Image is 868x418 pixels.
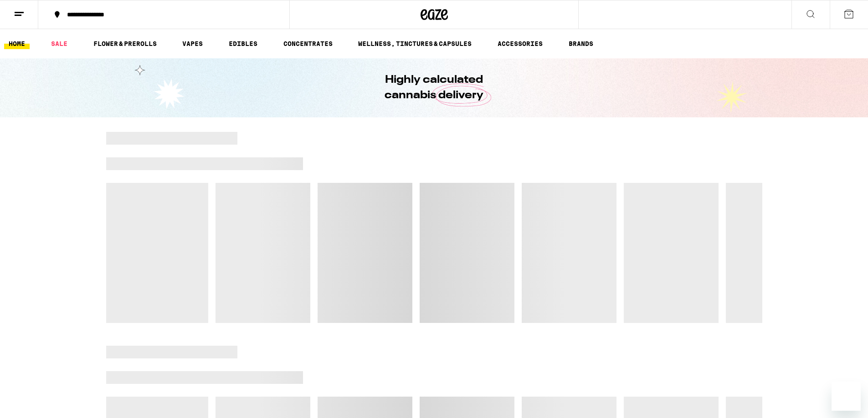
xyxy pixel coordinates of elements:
a: HOME [4,38,30,49]
a: BRANDS [564,38,598,49]
a: FLOWER & PREROLLS [89,38,161,49]
a: SALE [46,38,72,49]
a: WELLNESS, TINCTURES & CAPSULES [354,38,476,49]
a: EDIBLES [224,38,262,49]
iframe: Button to launch messaging window [832,382,861,411]
a: CONCENTRATES [279,38,337,49]
h1: Highly calculated cannabis delivery [359,72,509,103]
a: ACCESSORIES [493,38,547,49]
a: VAPES [178,38,207,49]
